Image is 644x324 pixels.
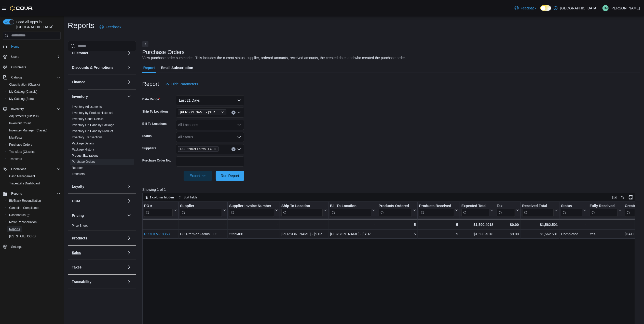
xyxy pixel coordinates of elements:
div: PO # [144,204,173,208]
span: Moore - 105 SE 19th St [178,110,226,115]
div: 3359460 [229,231,278,237]
div: - [229,222,278,228]
div: Supplier [180,204,222,208]
span: Operations [11,167,26,171]
span: Reports [7,226,61,232]
button: OCM [126,198,132,204]
button: Open list of options [237,147,241,151]
div: 5 [419,222,458,228]
span: Inventory [9,106,61,112]
button: Settings [1,243,63,250]
div: Status [561,204,582,217]
span: TM [603,5,608,11]
a: Settings [9,244,24,250]
button: Traceability [72,279,125,284]
a: [US_STATE] CCRS [7,233,38,239]
span: Email Subscription [161,63,193,73]
button: PO # [144,204,177,217]
div: - [180,222,226,228]
button: Finance [72,79,125,85]
a: Adjustments (Classic) [7,113,41,119]
span: Price Sheet [72,224,88,228]
span: Reports [9,191,61,197]
span: Inventory Transactions [72,135,103,139]
button: Canadian Compliance [5,204,63,211]
button: Metrc Reconciliation [5,219,63,226]
span: Inventory by Product Historical [72,111,113,115]
h3: Report [142,81,159,87]
h3: Finance [72,79,85,85]
span: Sort fields [184,195,197,199]
button: My Catalog (Classic) [5,88,63,95]
span: Home [11,45,19,49]
div: Expected Total [461,204,489,208]
span: Package History [72,147,94,152]
div: - [144,222,177,228]
span: Users [11,55,19,59]
button: Sort fields [176,194,199,200]
button: Open list of options [237,135,241,139]
button: Remove Moore - 105 SE 19th St from selection in this group [221,111,224,114]
div: $0.00 [497,231,519,237]
span: BioTrack Reconciliation [9,199,41,203]
button: Customer [126,50,132,56]
div: Expected Total [461,204,489,217]
img: Cova [10,6,33,11]
button: Reports [9,191,24,197]
div: Status [561,204,582,208]
span: Transfers [72,172,85,176]
button: Reports [1,190,63,197]
div: DC Premier Farms LLC [180,231,226,237]
a: Feedback [98,22,123,32]
button: Products Ordered [379,204,416,217]
span: My Catalog (Beta) [9,97,34,101]
div: - [330,222,375,228]
div: $1,562.501 [522,231,558,237]
button: Loyalty [72,184,125,189]
p: [GEOGRAPHIC_DATA] [560,5,597,11]
h3: Inventory [72,94,88,99]
div: Received Total [522,204,554,217]
div: $1,562.501 [522,222,558,228]
button: 1 column hidden [143,194,176,200]
span: Purchase Orders [9,143,32,147]
span: Operations [9,166,61,172]
span: Manifests [7,134,61,141]
button: Next [142,41,148,47]
button: Hide Parameters [163,79,200,89]
label: Ship To Locations [142,110,169,114]
a: Reports [7,226,22,232]
div: Ship To Location [281,204,323,208]
span: Users [9,54,61,60]
button: Cash Management [5,173,63,180]
span: Inventory Count [7,120,61,126]
span: My Catalog (Classic) [9,90,37,94]
span: Load All Apps in [GEOGRAPHIC_DATA] [14,19,61,30]
button: Supplier Invoice Number [229,204,278,217]
div: 5 [379,231,416,237]
h3: Loyalty [72,184,84,189]
div: Tax [497,204,515,217]
div: $0.00 [497,222,519,228]
button: Keyboard shortcuts [611,194,618,200]
button: Sales [72,250,125,255]
button: Taxes [72,265,125,270]
button: Inventory [1,105,63,113]
p: Showing 1 of 1 [142,187,640,192]
button: Customer [72,50,125,56]
a: Home [9,44,21,50]
button: Reports [5,226,63,233]
button: Inventory [72,94,125,99]
span: Adjustments (Classic) [9,114,39,118]
div: View purchase order summaries. This includes the current status, supplier, ordered amounts, recei... [142,55,406,61]
div: Tre Mace [602,5,609,11]
div: Completed [561,231,586,237]
span: Export [187,171,209,181]
button: Pricing [72,213,125,218]
h3: Discounts & Promotions [72,65,113,70]
h3: Pricing [72,213,84,218]
button: Open list of options [237,111,241,115]
a: Traceabilty Dashboard [7,180,42,186]
span: Inventory Count [9,121,31,125]
a: Inventory Adjustments [72,105,102,109]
